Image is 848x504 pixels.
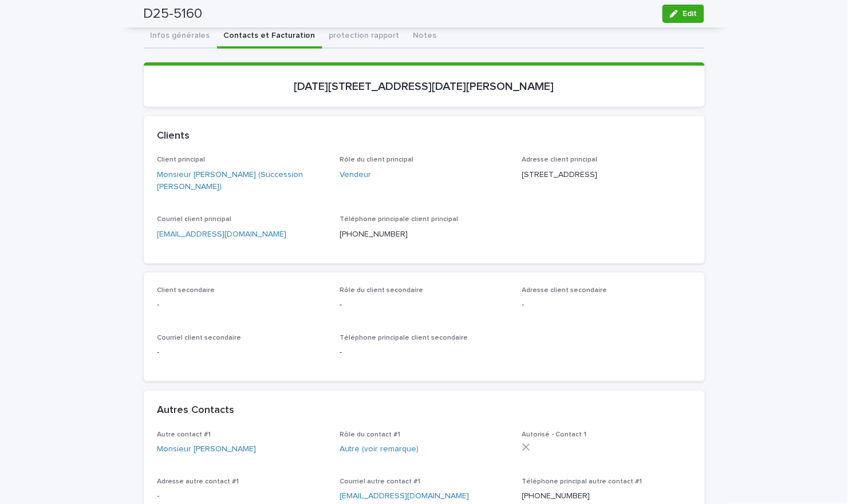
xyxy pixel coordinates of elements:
[522,169,691,181] p: [STREET_ADDRESS]
[157,443,257,455] a: Monsieur [PERSON_NAME]
[340,493,469,501] a: [EMAIL_ADDRESS][DOMAIN_NAME]
[157,346,326,359] p: -
[662,5,704,23] button: Edit
[157,491,326,503] p: -
[157,287,215,294] span: Client secondaire
[340,299,508,311] p: -
[157,479,239,486] span: Adresse autre contact #1
[157,334,242,341] span: Courriel client secondaire
[340,169,371,181] a: Vendeur
[522,491,691,503] p: [PHONE_NUMBER]
[340,431,400,438] span: Rôle du contact #1
[157,404,235,417] h2: Autres Contacts
[340,479,420,486] span: Courriel autre contact #1
[340,346,508,359] p: -
[157,156,206,163] span: Client principal
[157,169,326,193] a: Monsieur [PERSON_NAME] (Succession [PERSON_NAME])
[144,6,203,22] h2: D25-5160
[340,287,423,294] span: Rôle du client secondaire
[340,443,419,455] a: Autre (voir remarque)
[340,334,468,341] span: Téléphone principale client secondaire
[522,479,642,486] span: Téléphone principal autre contact #1
[407,25,444,49] button: Notes
[157,230,287,238] a: [EMAIL_ADDRESS][DOMAIN_NAME]
[683,10,697,18] span: Edit
[157,216,232,223] span: Courriel client principal
[157,80,691,93] p: [DATE][STREET_ADDRESS][DATE][PERSON_NAME]
[522,287,608,294] span: Adresse client secondaire
[157,130,190,143] h2: Clients
[322,25,407,49] button: protection rapport
[340,229,508,241] p: [PHONE_NUMBER]
[144,25,217,49] button: Infos générales
[340,156,413,163] span: Rôle du client principal
[522,431,587,438] span: Autorisé - Contact 1
[522,299,691,311] p: -
[157,299,326,311] p: -
[157,431,211,438] span: Autre contact #1
[522,156,598,163] span: Adresse client principal
[340,216,458,223] span: Téléphone principale client principal
[217,25,322,49] button: Contacts et Facturation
